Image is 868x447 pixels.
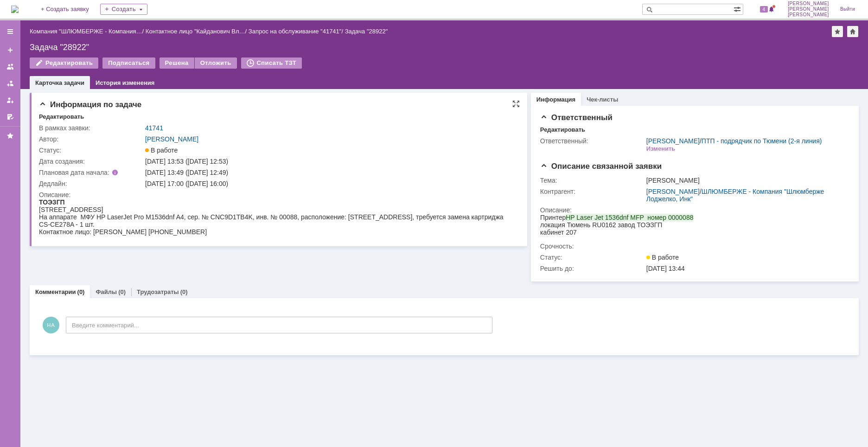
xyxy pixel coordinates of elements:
[3,109,18,124] a: Мои согласования
[180,288,188,295] div: (0)
[540,137,645,145] div: Ответственный:
[734,4,743,13] span: Расширенный поиск
[540,188,645,195] div: Контрагент:
[788,1,829,6] span: [PERSON_NAME]
[145,158,513,165] div: [DATE] 13:53 ([DATE] 12:53)
[145,135,198,143] a: [PERSON_NAME]
[137,288,179,295] a: Трудозатраты
[540,126,585,134] div: Редактировать
[118,288,126,295] div: (0)
[3,43,18,57] a: Создать заявку
[646,137,822,145] div: /
[39,100,141,109] span: Информация по задаче
[249,28,342,35] a: Запрос на обслуживание "41741"
[3,59,18,74] a: Заявки на командах
[249,28,345,35] div: /
[96,288,117,295] a: Файлы
[30,28,146,35] div: /
[146,28,245,35] a: Контактное лицо "Кайданович Вл…
[100,4,147,15] div: Создать
[832,26,843,37] div: Добавить в избранное
[145,169,513,176] div: [DATE] 13:49 ([DATE] 12:49)
[39,180,143,187] div: Дедлайн:
[540,243,645,250] div: Срочность:
[96,79,154,86] a: История изменения
[39,169,132,176] div: Плановая дата начала:
[540,177,645,184] div: Тема:
[35,288,76,295] a: Комментарии
[536,96,575,103] a: Информация
[788,6,829,12] span: [PERSON_NAME]
[146,28,249,35] div: /
[512,100,520,108] div: На всю страницу
[11,6,19,13] a: Перейти на домашнюю страницу
[3,93,18,108] a: Мои заявки
[646,243,670,250] img: 1.png
[145,147,178,154] span: В работе
[3,76,18,91] a: Заявки в моей ответственности
[788,12,829,18] span: [PERSON_NAME]
[646,145,676,153] div: Изменить
[35,79,84,86] a: Карточка задачи
[145,124,163,132] a: 41741
[646,265,685,272] span: [DATE] 13:44
[646,188,845,203] div: /
[39,147,143,154] div: Статус:
[540,254,645,261] div: Статус:
[540,206,847,214] div: Описание:
[39,191,515,198] div: Описание:
[39,124,143,132] div: В рамках заявки:
[39,113,84,121] div: Редактировать
[847,26,858,37] div: Сделать домашней страницей
[345,28,388,35] div: Задача "28922"
[646,254,679,261] span: В работе
[646,188,824,203] a: ШЛЮМБЕРЖЕ - Компания "Шлюмберже Лоджелко, Инк"
[540,265,645,272] div: Решить до:
[760,6,768,13] span: 4
[540,113,613,122] span: Ответственный
[646,188,700,195] a: [PERSON_NAME]
[702,137,822,145] a: ПТП - подрядчик по Тюмени (2-я линия)
[11,6,19,13] img: logo
[646,137,700,145] a: [PERSON_NAME]
[77,288,85,295] div: (0)
[39,135,143,143] div: Автор:
[145,180,513,187] div: [DATE] 17:00 ([DATE] 16:00)
[43,317,59,333] span: НА
[587,96,618,103] a: Чек-листы
[30,28,142,35] a: Компания "ШЛЮМБЕРЖЕ - Компания…
[646,177,845,184] div: [PERSON_NAME]
[540,162,662,171] span: Описание связанной заявки
[39,158,143,165] div: Дата создания:
[30,43,859,52] div: Задача "28922"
